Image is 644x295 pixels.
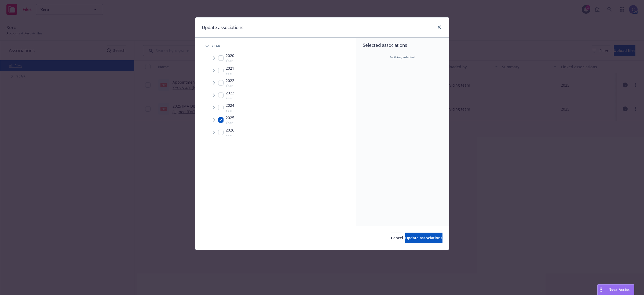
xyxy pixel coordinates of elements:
[390,55,415,60] span: Nothing selected
[226,108,234,113] span: Year
[211,45,221,48] span: Year
[195,41,356,138] div: Tree Example
[405,233,442,243] button: Update associations
[226,53,234,58] span: 2020
[598,285,604,295] div: Drag to move
[436,24,442,30] a: close
[226,133,234,137] span: Year
[609,287,630,292] span: Nova Assist
[597,284,634,295] button: Nova Assist
[391,233,403,243] button: Cancel
[363,42,442,48] span: Selected associations
[226,96,234,100] span: Year
[226,71,234,76] span: Year
[226,120,234,125] span: Year
[226,83,234,88] span: Year
[226,90,234,96] span: 2023
[226,115,234,120] span: 2025
[202,24,243,31] h1: Update associations
[226,102,234,108] span: 2024
[405,235,442,240] span: Update associations
[391,235,403,240] span: Cancel
[226,127,234,133] span: 2026
[226,78,234,83] span: 2022
[226,65,234,71] span: 2021
[226,58,234,63] span: Year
